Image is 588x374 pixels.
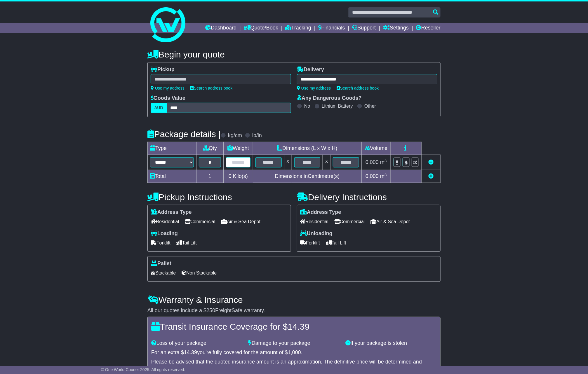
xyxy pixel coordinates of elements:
[246,340,343,347] div: Damage to your package
[361,142,391,155] td: Volume
[385,173,387,177] sup: 3
[184,349,197,355] span: 14.39
[322,103,353,109] label: Lithium Battery
[221,217,261,226] span: Air & Sea Depot
[147,307,441,314] div: All our quotes include a $ FreightSafe warranty.
[224,170,253,183] td: Kilo(s)
[151,103,167,113] label: AUD
[147,192,291,202] h4: Pickup Instructions
[147,129,221,139] h4: Package details |
[428,159,434,165] a: Remove this item
[151,359,437,371] div: Please be advised that the quoted insurance amount is an approximation. The definitive price will...
[326,238,346,247] span: Tail Lift
[147,50,441,59] h4: Begin your quote
[286,23,311,33] a: Tracking
[300,238,320,247] span: Forklift
[151,349,437,356] div: For an extra $ you're fully covered for the amount of $ .
[352,23,376,33] a: Support
[206,307,215,313] span: 250
[300,209,341,216] label: Address Type
[253,142,361,155] td: Dimensions (L x W x H)
[385,159,387,163] sup: 3
[205,23,236,33] a: Dashboard
[151,268,176,277] span: Stackable
[371,217,410,226] span: Air & Sea Depot
[196,170,224,183] td: 1
[300,217,328,226] span: Residential
[151,238,171,247] span: Forklift
[416,23,441,33] a: Reseller
[300,230,333,237] label: Unloading
[196,142,224,155] td: Qty
[244,23,278,33] a: Quote/Book
[148,142,196,155] td: Type
[364,103,376,109] label: Other
[380,159,387,165] span: m
[334,217,365,226] span: Commercial
[252,132,262,139] label: lb/in
[297,86,331,90] a: Use my address
[284,155,292,170] td: x
[151,217,179,226] span: Residential
[366,159,379,165] span: 0.000
[288,349,301,355] span: 1,000
[297,95,362,102] label: Any Dangerous Goods?
[253,170,361,183] td: Dimensions in Centimetre(s)
[319,23,345,33] a: Financials
[151,95,185,102] label: Goods Value
[151,261,171,267] label: Pallet
[228,132,242,139] label: kg/cm
[304,103,310,109] label: No
[224,142,253,155] td: Weight
[297,192,441,202] h4: Delivery Instructions
[380,173,387,179] span: m
[101,367,185,372] span: © One World Courier 2025. All rights reserved.
[148,170,196,183] td: Total
[342,340,440,347] div: If your package is stolen
[337,86,379,90] a: Search address book
[176,238,197,247] span: Tail Lift
[229,173,232,179] span: 0
[190,86,232,90] a: Search address book
[323,155,330,170] td: x
[366,173,379,179] span: 0.000
[147,295,441,305] h4: Warranty & Insurance
[297,67,324,73] label: Delivery
[151,322,437,331] h4: Transit Insurance Coverage for $
[383,23,409,33] a: Settings
[148,340,246,347] div: Loss of your package
[151,230,178,237] label: Loading
[182,268,217,277] span: Non Stackable
[151,67,175,73] label: Pickup
[151,86,185,90] a: Use my address
[428,173,434,179] a: Add new item
[151,209,192,216] label: Address Type
[288,322,309,331] span: 14.39
[185,217,215,226] span: Commercial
